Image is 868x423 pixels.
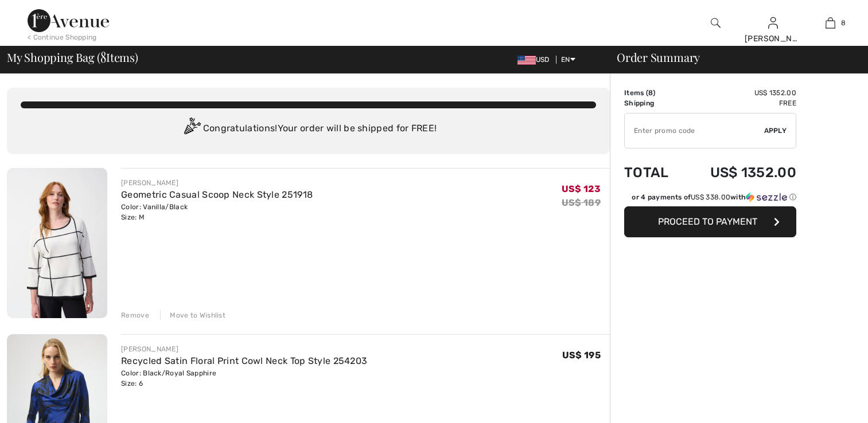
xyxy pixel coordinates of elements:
[658,216,757,227] span: Proceed to Payment
[683,98,796,108] td: Free
[121,178,313,188] div: [PERSON_NAME]
[624,153,683,192] td: Total
[624,98,683,108] td: Shipping
[624,88,683,98] td: Items ( )
[517,56,536,65] img: US Dollar
[7,52,138,63] span: My Shopping Bag ( Items)
[826,16,835,30] img: My Bag
[121,310,149,320] div: Remove
[562,197,601,208] s: US$ 189
[121,189,313,200] a: Geometric Casual Scoop Neck Style 251918
[802,16,858,30] a: 8
[711,16,721,30] img: search the website
[121,368,367,389] div: Color: Black/Royal Sapphire Size: 6
[28,9,109,32] img: 1ère Avenue
[768,17,778,28] a: Sign In
[683,153,796,192] td: US$ 1352.00
[624,206,796,237] button: Proceed to Payment
[632,192,796,202] div: or 4 payments of with
[7,168,107,318] img: Geometric Casual Scoop Neck Style 251918
[768,16,778,30] img: My Info
[648,89,653,97] span: 8
[841,18,846,28] span: 8
[691,193,730,201] span: US$ 338.00
[603,52,861,63] div: Order Summary
[21,117,596,140] div: Congratulations! Your order will be shipped for FREE!
[121,344,367,354] div: [PERSON_NAME]
[160,310,225,320] div: Move to Wishlist
[683,88,796,98] td: US$ 1352.00
[745,33,801,45] div: [PERSON_NAME]
[180,117,203,140] img: Congratulation2.svg
[100,49,106,64] span: 8
[562,350,601,361] span: US$ 195
[561,56,575,64] span: EN
[517,56,554,64] span: USD
[121,202,313,222] div: Color: Vanilla/Black Size: M
[28,32,97,42] div: < Continue Shopping
[121,355,367,366] a: Recycled Satin Floral Print Cowl Neck Top Style 254203
[746,192,787,202] img: Sezzle
[562,183,601,194] span: US$ 123
[625,113,764,148] input: Promo code
[764,126,787,136] span: Apply
[624,192,796,206] div: or 4 payments ofUS$ 338.00withSezzle Click to learn more about Sezzle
